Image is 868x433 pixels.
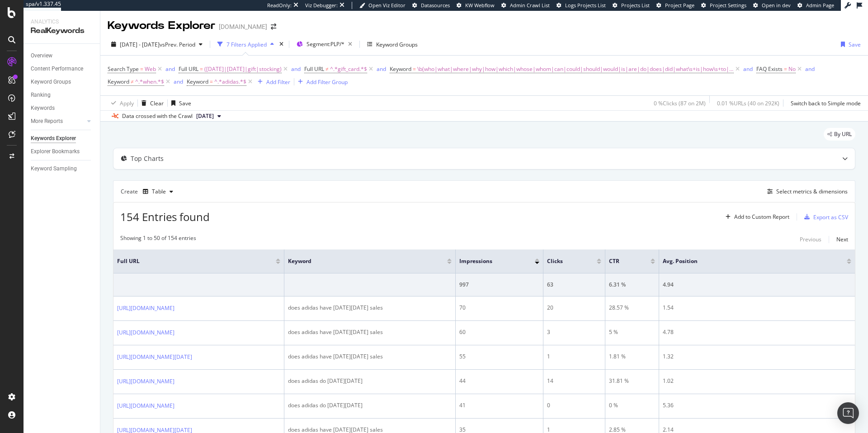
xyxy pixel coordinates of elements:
[210,78,213,85] span: =
[762,2,791,9] span: Open in dev
[547,377,601,385] div: 14
[31,147,80,156] div: Explorer Bookmarks
[140,65,143,73] span: =
[179,99,191,107] div: Save
[330,63,367,75] span: ^.*gift_card.*$
[304,65,324,73] span: Full URL
[31,164,77,174] div: Keyword Sampling
[609,328,655,336] div: 5 %
[801,210,848,224] button: Export as CSV
[31,90,94,100] a: Ranking
[501,2,550,9] a: Admin Crawl List
[663,377,851,385] div: 1.02
[131,78,134,85] span: ≠
[609,304,655,312] div: 28.57 %
[834,132,852,137] span: By URL
[179,65,198,73] span: Full URL
[621,2,650,9] span: Projects List
[459,281,539,289] div: 997
[510,2,550,9] span: Admin Crawl List
[609,353,655,361] div: 1.81 %
[31,104,55,113] div: Keywords
[174,78,183,85] div: and
[187,78,208,85] span: Keyword
[824,128,855,141] div: legacy label
[168,96,191,110] button: Save
[377,65,386,73] button: and
[120,41,160,48] span: [DATE] - [DATE]
[31,51,94,61] a: Overview
[849,41,861,48] div: Save
[135,75,164,88] span: ^.*when.*$
[266,78,290,86] div: Add Filter
[547,304,601,312] div: 20
[108,65,139,73] span: Search Type
[152,189,166,194] div: Table
[722,210,789,224] button: Add to Custom Report
[837,402,859,424] div: Open Intercom Messenger
[294,76,348,87] button: Add Filter Group
[150,99,164,107] div: Clear
[734,214,789,220] div: Add to Custom Report
[609,257,637,265] span: CTR
[805,65,815,73] button: and
[613,2,650,9] a: Projects List
[31,18,93,26] div: Analytics
[836,235,848,243] div: Next
[788,63,796,75] span: No
[743,65,753,73] div: and
[359,2,406,9] a: Open Viz Editor
[120,99,134,107] div: Apply
[31,117,63,126] div: More Reports
[836,234,848,245] button: Next
[417,63,734,75] span: \b(who|what|where|why|how|which|whose|whom|can|could|should|would|is|are|do|does|did|what\s+is|ho...
[31,147,94,156] a: Explorer Bookmarks
[196,112,214,120] span: 2025 Sep. 16th
[204,63,282,75] span: ([DATE]|[DATE]|gift|stocking)
[108,78,129,85] span: Keyword
[465,2,495,9] span: KW Webflow
[813,213,848,221] div: Export as CSV
[753,2,791,9] a: Open in dev
[609,401,655,409] div: 0 %
[120,234,196,245] div: Showing 1 to 50 of 154 entries
[665,2,694,9] span: Project Page
[325,65,329,73] span: ≠
[609,377,655,385] div: 31.81 %
[459,401,539,409] div: 41
[121,184,177,199] div: Create
[609,281,655,289] div: 6.31 %
[31,77,71,87] div: Keyword Groups
[214,37,278,52] button: 7 Filters Applied
[293,37,356,52] button: Segment:PLP/*
[547,401,601,409] div: 0
[31,64,94,74] a: Content Performance
[31,134,76,143] div: Keywords Explorer
[565,2,606,9] span: Logs Projects List
[214,75,246,88] span: ^.*adidas.*$
[278,40,285,49] div: times
[291,65,301,73] button: and
[710,2,746,9] span: Project Settings
[267,2,292,9] div: ReadOnly:
[288,401,452,409] div: does adidas do [DATE][DATE]
[547,281,601,289] div: 63
[776,188,848,195] div: Select metrics & dimensions
[701,2,746,9] a: Project Settings
[271,24,276,30] div: arrow-right-arrow-left
[800,235,821,243] div: Previous
[784,65,787,73] span: =
[288,304,452,312] div: does adidas have [DATE][DATE] sales
[413,65,416,73] span: =
[547,353,601,361] div: 1
[200,65,203,73] span: =
[31,77,94,87] a: Keyword Groups
[31,134,94,143] a: Keywords Explorer
[800,234,821,245] button: Previous
[305,2,338,9] div: Viz Debugger:
[791,99,861,107] div: Switch back to Simple mode
[165,65,175,73] button: and
[288,377,452,385] div: does adidas do [DATE][DATE]
[663,401,851,409] div: 5.36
